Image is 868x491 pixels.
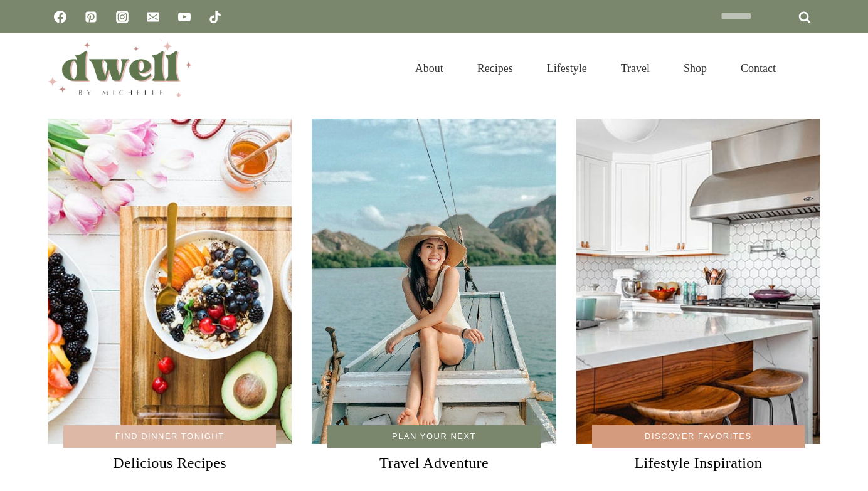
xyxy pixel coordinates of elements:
[604,48,667,89] a: Travel
[398,48,460,89] a: About
[78,4,103,29] a: Pinterest
[172,4,197,29] a: YouTube
[724,48,793,89] a: Contact
[203,4,228,29] a: TikTok
[398,48,793,89] nav: Primary Navigation
[667,48,724,89] a: Shop
[140,4,166,29] a: Email
[530,48,604,89] a: Lifestyle
[48,4,73,29] a: Facebook
[48,40,192,97] img: DWELL by michelle
[460,48,530,89] a: Recipes
[799,58,820,79] button: View Search Form
[110,4,135,29] a: Instagram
